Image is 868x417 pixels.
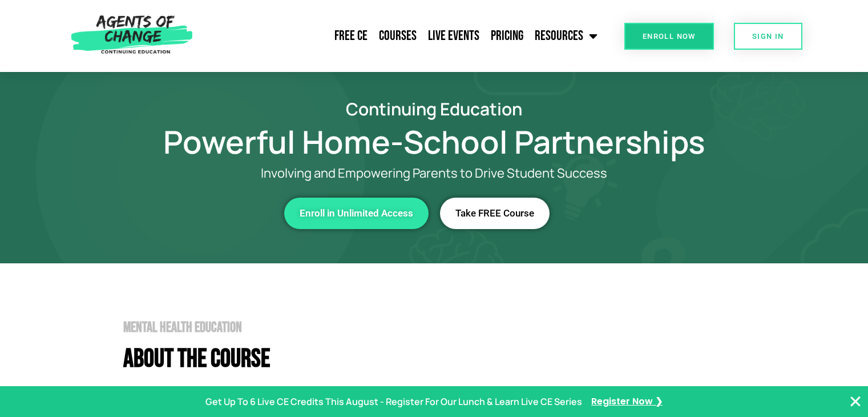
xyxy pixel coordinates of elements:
p: Get Up To 6 Live CE Credits This August - Register For Our Lunch & Learn Live CE Series [205,394,582,410]
h4: About The Course [123,346,760,372]
h2: Continuing Education [109,101,760,117]
h1: Powerful Home-School Partnerships [109,129,760,155]
a: Take FREE Course [440,198,550,229]
a: Register Now ❯ [591,394,663,410]
a: Enroll Now [624,23,714,50]
a: SIGN IN [734,23,802,50]
a: Live Events [422,22,485,50]
button: Close Banner [849,395,862,408]
span: Enroll Now [643,33,696,40]
span: Enroll in Unlimited Access [300,209,413,218]
a: Enroll in Unlimited Access [284,198,429,229]
nav: Menu [198,22,603,50]
p: Involving and Empowering Parents to Drive Student Success [155,166,714,181]
span: Take FREE Course [455,209,534,218]
a: Resources [529,22,603,50]
b: Course Title: [123,384,194,399]
a: Pricing [485,22,529,50]
h2: Mental Health Education [123,320,760,335]
a: Courses [373,22,422,50]
a: Free CE [329,22,373,50]
span: SIGN IN [752,33,784,40]
p: Powerful Home-School Partnerships: Involving and Empowering Parents to Drive Student Success [123,383,760,401]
